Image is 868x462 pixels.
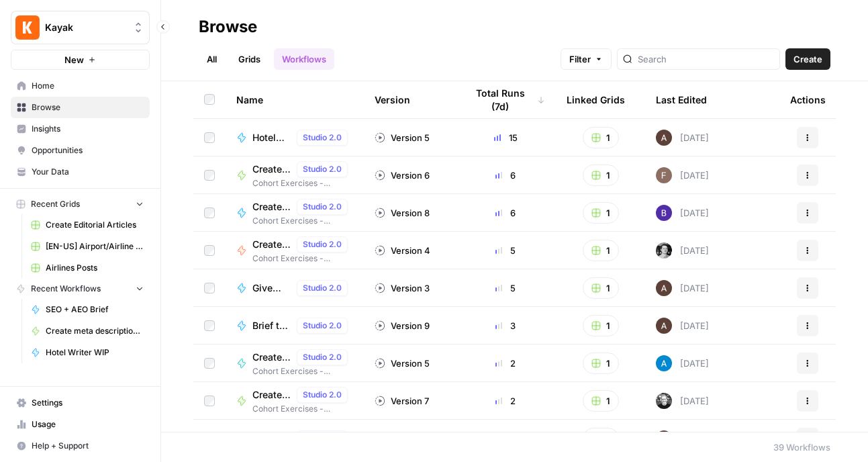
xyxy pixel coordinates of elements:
div: [DATE] [656,130,709,146]
span: Create [793,52,822,66]
img: o3cqybgnmipr355j8nz4zpq1mc6x [656,355,672,371]
div: Version 4 [375,244,430,257]
button: 1 [583,353,619,374]
span: New [64,53,84,66]
span: Create Meta Description ([PERSON_NAME]) [252,351,291,364]
a: Workflows [274,48,334,70]
span: Brief to Article - SEO + AEO [252,319,291,332]
span: SEO + AEO Brief [46,304,144,316]
div: 2 [466,357,545,370]
button: Help + Support [11,435,150,457]
span: Filter [569,52,591,66]
div: Version 5 [375,131,430,144]
span: Cohort Exercises - Session 1 [252,403,353,415]
img: wtbmvrjo3qvncyiyitl6zoukl9gz [656,430,672,447]
div: Linked Grids [567,81,625,118]
a: Create Meta Description (Blanka)Studio 2.0Cohort Exercises - Session 1 [236,199,353,227]
span: Recent Workflows [31,283,101,295]
span: Recent Grids [31,198,80,210]
a: Create Editorial Articles [25,214,150,236]
span: Cohort Exercises - Session 1 [252,365,353,377]
a: Usage [11,414,150,435]
img: 4vx69xode0b6rvenq8fzgxnr47hp [656,242,672,259]
button: 1 [583,202,619,224]
img: a2eqamhmdthocwmr1l2lqiqck0lu [656,393,672,409]
input: Search [638,52,774,66]
span: Hotel Writer WIP [46,346,144,359]
div: 39 Workflows [773,441,830,454]
span: Opportunities [32,144,144,156]
span: Give Recommendation of Hotels [252,281,291,295]
span: Create Meta Description (Blanka) [252,200,291,214]
div: Version 6 [375,169,430,182]
span: Create Meta Desc ([PERSON_NAME]) [252,238,291,251]
div: [DATE] [656,393,709,409]
a: Airlines Posts [25,257,150,279]
button: Create [785,48,830,70]
button: 1 [583,277,619,299]
a: Your Data [11,161,150,183]
div: Version 3 [375,281,430,295]
button: 1 [583,390,619,412]
button: 1 [583,165,619,186]
div: [DATE] [656,167,709,183]
span: Hotel Writer WIP [252,131,291,144]
span: Help + Support [32,440,144,452]
span: Studio 2.0 [303,389,342,401]
div: Version 9 [375,319,430,332]
span: Home [32,80,144,92]
div: 5 [466,281,545,295]
span: Your Data [32,166,144,178]
span: Airlines Posts [46,262,144,274]
button: New [11,50,150,70]
div: 6 [466,169,545,182]
div: Version [375,81,410,118]
span: Cohort Exercises - Session 1 [252,177,353,189]
span: Studio 2.0 [303,320,342,332]
button: Filter [561,48,612,70]
span: Cohort Exercises - Session 1 [252,252,353,265]
span: Cohort Exercises - Session 1 [252,215,353,227]
img: wtbmvrjo3qvncyiyitl6zoukl9gz [656,280,672,296]
a: Grids [230,48,269,70]
img: wtbmvrjo3qvncyiyitl6zoukl9gz [656,130,672,146]
a: Opportunities [11,140,150,161]
span: Studio 2.0 [303,238,342,250]
a: Give Recommendation of HotelsStudio 2.0 [236,280,353,296]
span: SEO + AEO Brief [252,432,291,445]
div: 2 [466,394,545,408]
img: jvddonxhcv6d8mdj523g41zi7sv7 [656,205,672,221]
span: Create Editorial Articles [46,219,144,231]
a: SEO + AEO BriefStudio 2.0 [236,430,353,447]
span: Settings [32,397,144,409]
span: Kayak [45,21,126,34]
img: Kayak Logo [15,15,40,40]
button: Workspace: Kayak [11,11,150,44]
div: Version 5 [375,357,430,370]
button: Recent Workflows [11,279,150,299]
div: [DATE] [656,355,709,371]
div: Version 27 [375,432,434,445]
a: Create meta description (Fie) [25,320,150,342]
div: Browse [199,16,257,38]
div: Total Runs (7d) [466,81,545,118]
a: All [199,48,225,70]
a: Create Meta Description ([PERSON_NAME])Studio 2.0Cohort Exercises - Session 1 [236,349,353,377]
span: Studio 2.0 [303,282,342,294]
button: 1 [583,127,619,148]
button: Recent Grids [11,194,150,214]
a: Browse [11,97,150,118]
a: [EN-US] Airport/Airline Content Refresh [25,236,150,257]
a: SEO + AEO Brief [25,299,150,320]
span: Create meta description (Fie) [252,163,291,176]
div: 3 [466,319,545,332]
div: [DATE] [656,430,709,447]
div: [DATE] [656,318,709,334]
div: Version 8 [375,206,430,220]
span: Browse [32,101,144,113]
div: 1 [466,432,545,445]
a: Home [11,75,150,97]
span: Studio 2.0 [303,201,342,213]
span: Studio 2.0 [303,132,342,144]
a: Brief to Article - SEO + AEOStudio 2.0 [236,318,353,334]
